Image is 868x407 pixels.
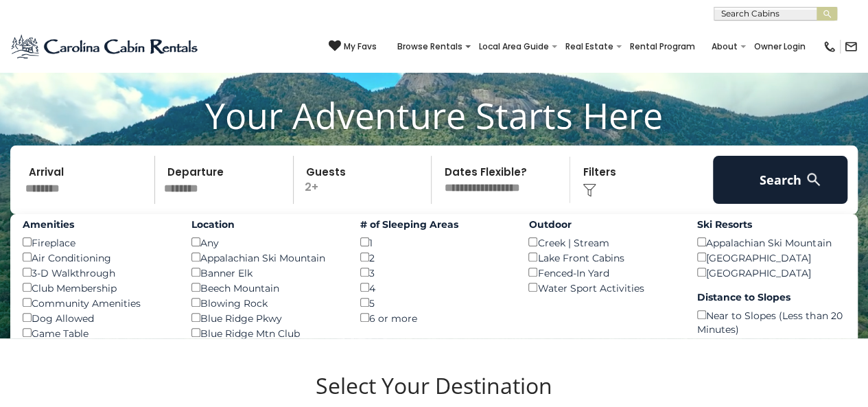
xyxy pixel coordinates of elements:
[528,218,677,231] label: Outdoor
[10,94,858,137] h1: Your Adventure Starts Here
[697,218,845,231] label: Ski Resorts
[191,235,340,250] div: Any
[697,307,845,336] div: Near to Slopes (Less than 20 Minutes)
[191,295,340,310] div: Blowing Rock
[844,40,858,54] img: mail-regular-black.png
[23,218,171,231] label: Amenities
[360,250,508,265] div: 2
[697,250,845,265] div: [GEOGRAPHIC_DATA]
[697,235,845,250] div: Appalachian Ski Mountain
[23,250,171,265] div: Air Conditioning
[191,265,340,280] div: Banner Elk
[360,310,508,325] div: 6 or more
[23,295,171,310] div: Community Amenities
[360,265,508,280] div: 3
[747,37,812,56] a: Owner Login
[823,40,836,54] img: phone-regular-black.png
[697,265,845,280] div: [GEOGRAPHIC_DATA]
[344,40,377,53] span: My Favs
[559,37,620,56] a: Real Estate
[528,250,677,265] div: Lake Front Cabins
[23,235,171,250] div: Fireplace
[23,325,171,340] div: Game Table
[528,265,677,280] div: Fenced-In Yard
[298,156,432,204] p: 2+
[360,218,508,231] label: # of Sleeping Areas
[191,218,340,231] label: Location
[23,265,171,280] div: 3-D Walkthrough
[583,183,596,197] img: filter--v1.png
[623,37,702,56] a: Rental Program
[528,235,677,250] div: Creek | Stream
[191,325,340,340] div: Blue Ridge Mtn Club
[191,280,340,295] div: Beech Mountain
[713,156,847,204] button: Search
[805,171,822,188] img: search-regular-white.png
[191,310,340,325] div: Blue Ridge Pkwy
[472,37,556,56] a: Local Area Guide
[360,280,508,295] div: 4
[10,33,200,60] img: Blue-2.png
[390,37,469,56] a: Browse Rentals
[360,235,508,250] div: 1
[697,336,845,351] div: Ski In - Ski Out
[329,40,377,54] a: My Favs
[23,310,171,325] div: Dog Allowed
[528,280,677,295] div: Water Sport Activities
[697,290,845,304] label: Distance to Slopes
[23,280,171,295] div: Club Membership
[191,250,340,265] div: Appalachian Ski Mountain
[705,37,744,56] a: About
[360,295,508,310] div: 5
